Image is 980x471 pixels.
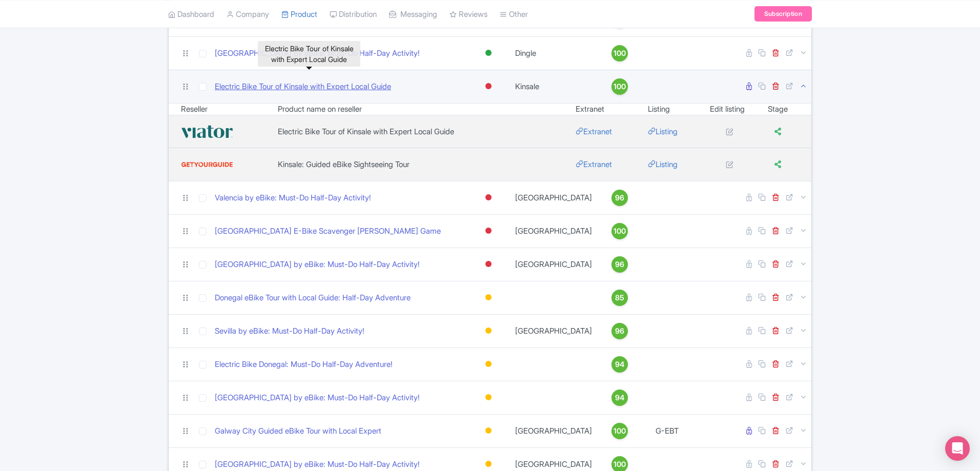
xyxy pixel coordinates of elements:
[576,104,647,115] td: Extranet
[483,46,494,60] div: Active
[648,104,698,115] td: Listing
[483,390,494,405] div: Building
[509,214,598,248] td: [GEOGRAPHIC_DATA]
[698,104,757,115] td: Edit listing
[215,459,420,470] a: [GEOGRAPHIC_DATA] by eBike: Must-Do Half-Day Activity!
[614,459,626,470] span: 100
[258,41,360,67] div: Electric Bike Tour of Kinsale with Expert Local Guide
[181,156,233,173] img: o0sjzowjcva6lv7rkc9y.svg
[614,226,626,237] span: 100
[509,314,598,347] td: [GEOGRAPHIC_DATA]
[181,123,233,140] img: vbqrramwp3xkpi4ekcjz.svg
[509,414,598,447] td: [GEOGRAPHIC_DATA]
[602,356,637,373] a: 94
[615,392,624,403] span: 94
[278,104,576,115] td: Product name on reseller
[602,78,637,95] a: 100
[602,390,637,406] a: 94
[614,425,626,437] span: 100
[278,115,576,148] td: Electric Bike Tour of Kinsale with Expert Local Guide
[215,226,441,237] a: [GEOGRAPHIC_DATA] E-Bike Scavenger [PERSON_NAME] Game
[215,392,420,404] a: [GEOGRAPHIC_DATA] by eBike: Must-Do Half-Day Activity!
[602,223,637,239] a: 100
[754,6,812,22] a: Subscription
[483,423,494,438] div: Building
[278,148,576,181] td: Kinsale: Guided eBike Sightseeing Tour
[615,325,624,337] span: 96
[509,181,598,214] td: [GEOGRAPHIC_DATA]
[614,48,626,59] span: 100
[509,70,598,103] td: Kinsale
[169,104,278,115] td: Reseller
[615,192,624,203] span: 96
[576,159,612,169] a: Extranet
[614,81,626,92] span: 100
[509,36,598,70] td: Dingle
[215,425,381,437] a: Galway City Guided eBike Tour with Local Expert
[602,423,637,439] a: 100
[641,414,693,447] td: G-EBT
[215,325,364,337] a: Sevilla by eBike: Must-Do Half-Day Activity!
[215,81,391,93] a: Electric Bike Tour of Kinsale with Expert Local Guide
[602,45,637,62] a: 100
[615,259,624,270] span: 96
[757,104,811,115] td: Stage
[509,248,598,281] td: [GEOGRAPHIC_DATA]
[615,292,624,303] span: 85
[576,127,612,136] a: Extranet
[648,159,678,169] a: Listing
[483,79,494,94] div: Inactive
[215,359,393,371] a: Electric Bike Donegal: Must-Do Half-Day Adventure!
[602,323,637,339] a: 96
[215,259,420,271] a: [GEOGRAPHIC_DATA] by eBike: Must-Do Half-Day Activity!
[483,290,494,305] div: Building
[945,436,970,461] div: Open Intercom Messenger
[648,127,678,136] a: Listing
[602,290,637,306] a: 85
[615,359,624,370] span: 94
[215,48,420,59] a: [GEOGRAPHIC_DATA] by eBike: Must-Do Half-Day Activity!
[215,192,371,204] a: Valencia by eBike: Must-Do Half-Day Activity!
[483,257,494,272] div: Inactive
[483,190,494,205] div: Inactive
[602,190,637,206] a: 96
[602,256,637,273] a: 96
[215,292,411,304] a: Donegal eBike Tour with Local Guide: Half-Day Adventure
[483,323,494,338] div: Building
[483,357,494,372] div: Building
[483,223,494,238] div: Inactive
